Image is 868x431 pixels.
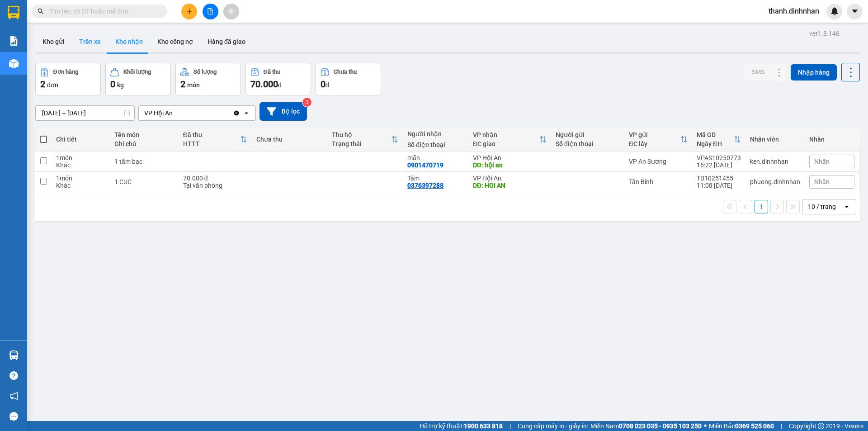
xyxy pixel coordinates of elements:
span: file-add [207,8,213,14]
button: Nhập hàng [791,64,837,81]
span: đơn [47,81,58,89]
img: solution-icon [9,36,19,46]
div: mẫn [407,154,464,161]
th: Toggle SortBy [624,128,692,152]
div: 1 món [56,154,105,161]
input: Tìm tên, số ĐT hoặc mã đơn [50,6,156,16]
div: TB10251455 [697,175,741,182]
span: Miền Nam [590,421,702,431]
button: Đã thu70.000đ [245,63,311,95]
button: Khối lượng0kg [105,63,171,95]
button: Số lượng2món [175,63,241,95]
input: Selected VP Hội An. [174,109,175,118]
div: 0901470719 [407,161,443,169]
button: Trên xe [72,31,108,52]
div: VP nhận [473,131,539,138]
button: 1 [755,200,768,213]
button: SMS [745,64,772,80]
div: Khác [56,182,105,189]
span: 0 [321,79,325,90]
button: Kho công nợ [150,31,200,52]
span: thanh.dinhnhan [761,5,826,17]
div: ken.dinhnhan [750,158,800,165]
div: Chưa thu [256,136,323,143]
span: Hỗ trợ kỹ thuật: [420,421,503,431]
button: Kho nhận [108,31,150,52]
div: DĐ: hội an [473,161,547,169]
span: 2 [40,79,45,90]
th: Toggle SortBy [468,128,551,152]
div: Người nhận [407,130,464,137]
input: Select a date range. [36,106,134,120]
div: 1 món [56,175,105,182]
svg: open [243,109,250,117]
span: | [509,421,511,431]
span: message [9,412,18,421]
div: Khối lượng [123,69,151,75]
span: search [38,8,44,14]
div: ĐC lấy [629,140,680,147]
th: Toggle SortBy [179,128,252,152]
img: icon-new-feature [830,7,839,15]
div: VP gửi [629,131,680,138]
div: Trạng thái [332,140,391,147]
button: Chưa thu0đ [316,63,381,95]
div: VP Hội An [473,154,547,161]
span: aim [228,8,234,14]
div: Thu hộ [332,131,391,138]
div: Chưa thu [334,69,357,75]
sup: 3 [302,98,311,107]
div: Tại văn phòng [183,182,247,189]
div: 70.000 đ [183,175,247,182]
div: ver 1.8.146 [809,28,840,38]
span: 0 [110,79,115,90]
span: Miền Bắc [709,421,774,431]
svg: open [843,203,850,210]
strong: 0708 023 035 - 0935 103 250 [619,422,702,430]
div: VP Hội An [473,175,547,182]
th: Toggle SortBy [692,128,745,152]
span: caret-down [851,7,859,15]
div: Người gửi [556,131,620,138]
div: Tên món [114,131,174,138]
span: món [187,81,200,89]
button: aim [223,4,239,19]
span: 2 [180,79,185,90]
span: đ [325,81,329,89]
span: kg [117,81,124,89]
div: Ghi chú [114,140,174,147]
div: phuong.dinhnhan [750,178,800,185]
div: Số lượng [193,69,217,75]
div: VPAS10250773 [697,154,741,161]
div: Tân Bình [629,178,688,185]
span: Nhãn [814,178,830,185]
div: Số điện thoại [407,141,464,148]
button: plus [181,4,197,19]
div: Ngày ĐH [697,140,734,147]
div: VP Hội An [144,109,173,118]
div: 1 tấm bạc [114,158,174,165]
span: | [781,421,782,431]
span: Nhãn [814,158,830,165]
img: logo-vxr [8,6,19,19]
button: Đơn hàng2đơn [35,63,101,95]
div: DĐ: HOI AN [473,182,547,189]
span: copyright [818,423,824,429]
div: 1 CUC [114,178,174,185]
div: Mã GD [697,131,734,138]
div: Đã thu [264,69,280,75]
button: Hàng đã giao [200,31,253,52]
button: Bộ lọc [259,102,307,121]
button: file-add [203,4,218,19]
span: Cung cấp máy in - giấy in: [518,421,588,431]
strong: 1900 633 818 [464,422,503,430]
div: ĐC giao [473,140,539,147]
div: Nhân viên [750,136,800,143]
img: warehouse-icon [9,59,19,68]
span: question-circle [9,371,18,380]
div: Tâm [407,175,464,182]
div: 10 / trang [808,202,836,211]
div: HTTT [183,140,240,147]
span: đ [278,81,282,89]
strong: 0369 525 060 [735,422,774,430]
